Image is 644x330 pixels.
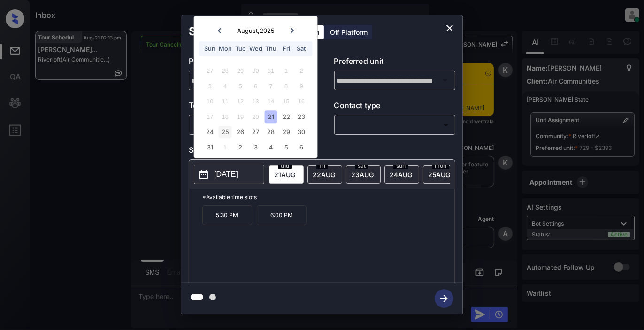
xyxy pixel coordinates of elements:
[346,165,381,184] div: date-select
[280,110,292,123] div: Choose Friday, August 22nd, 2025
[390,171,412,179] span: 24 AUG
[278,163,292,169] span: thu
[181,15,277,48] h2: Schedule Tour
[204,95,216,108] div: Not available Sunday, August 10th, 2025
[249,141,262,154] div: Choose Wednesday, September 3rd, 2025
[429,286,459,311] button: btn-next
[219,141,231,154] div: Not available Monday, September 1st, 2025
[423,165,458,184] div: date-select
[280,141,292,154] div: Choose Friday, September 5th, 2025
[280,126,292,139] div: Choose Friday, August 29th, 2025
[249,95,262,108] div: Not available Wednesday, August 13th, 2025
[274,171,295,179] span: 21 AUG
[204,80,216,93] div: Not available Sunday, August 3rd, 2025
[280,65,292,78] div: Not available Friday, August 1st, 2025
[234,95,247,108] div: Not available Tuesday, August 12th, 2025
[249,43,262,55] div: Wed
[249,80,262,93] div: Not available Wednesday, August 6th, 2025
[234,126,247,139] div: Choose Tuesday, August 26th, 2025
[249,65,262,78] div: Not available Wednesday, July 30th, 2025
[204,141,216,154] div: Choose Sunday, August 31st, 2025
[355,163,368,169] span: sat
[219,43,231,55] div: Mon
[280,43,292,55] div: Fri
[265,141,277,154] div: Choose Thursday, September 4th, 2025
[234,43,247,55] div: Tue
[219,80,231,93] div: Not available Monday, August 4th, 2025
[295,43,307,55] div: Sat
[189,100,310,115] p: Tour type
[295,80,307,93] div: Not available Saturday, August 9th, 2025
[325,25,372,39] div: Off Platform
[440,19,459,38] button: close
[295,65,307,78] div: Not available Saturday, August 2nd, 2025
[202,205,252,225] p: 5:30 PM
[234,141,247,154] div: Choose Tuesday, September 2nd, 2025
[295,141,307,154] div: Choose Saturday, September 6th, 2025
[295,110,307,123] div: Choose Saturday, August 23rd, 2025
[194,165,264,184] button: [DATE]
[313,171,335,179] span: 22 AUG
[280,80,292,93] div: Not available Friday, August 8th, 2025
[295,95,307,108] div: Not available Saturday, August 16th, 2025
[265,65,277,78] div: Not available Thursday, July 31st, 2025
[197,63,314,155] div: month 2025-08
[189,55,310,71] p: Preferred community
[219,126,231,139] div: Choose Monday, August 25th, 2025
[204,110,216,123] div: Not available Sunday, August 17th, 2025
[249,126,262,139] div: Choose Wednesday, August 27th, 2025
[234,110,247,123] div: Not available Tuesday, August 19th, 2025
[351,171,374,179] span: 23 AUG
[265,126,277,139] div: Choose Thursday, August 28th, 2025
[316,163,328,169] span: fri
[295,126,307,139] div: Choose Saturday, August 30th, 2025
[189,144,455,159] p: Select slot
[307,165,342,184] div: date-select
[265,95,277,108] div: Not available Thursday, August 14th, 2025
[202,189,455,205] p: *Available time slots
[204,43,216,55] div: Sun
[265,43,277,55] div: Thu
[265,80,277,93] div: Not available Thursday, August 7th, 2025
[219,65,231,78] div: Not available Monday, July 28th, 2025
[334,55,456,71] p: Preferred unit
[191,117,308,133] div: In Person
[280,95,292,108] div: Not available Friday, August 15th, 2025
[257,205,307,225] p: 6:00 PM
[384,165,419,184] div: date-select
[269,165,304,184] div: date-select
[428,171,450,179] span: 25 AUG
[204,65,216,78] div: Not available Sunday, July 27th, 2025
[219,110,231,123] div: Not available Monday, August 18th, 2025
[334,100,456,115] p: Contact type
[219,95,231,108] div: Not available Monday, August 11th, 2025
[234,80,247,93] div: Not available Tuesday, August 5th, 2025
[234,65,247,78] div: Not available Tuesday, July 29th, 2025
[393,163,408,169] span: sun
[265,110,277,123] div: Choose Thursday, August 21st, 2025
[432,163,449,169] span: mon
[214,169,238,180] p: [DATE]
[204,126,216,139] div: Choose Sunday, August 24th, 2025
[249,110,262,123] div: Not available Wednesday, August 20th, 2025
